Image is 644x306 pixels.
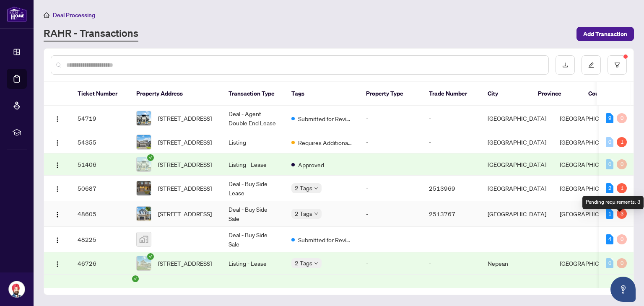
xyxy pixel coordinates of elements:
td: Deal - Buy Side Sale [222,227,285,252]
span: check-circle [147,253,154,260]
img: thumbnail-img [137,157,151,171]
span: down [314,212,318,216]
td: - [359,201,422,227]
span: down [314,186,318,190]
a: RAHR - Transactions [44,26,138,41]
button: Open asap [610,277,636,302]
span: Deal Processing [53,11,95,19]
span: [STREET_ADDRESS] [158,160,212,169]
td: [GEOGRAPHIC_DATA] [481,176,553,201]
span: 2 Tags [295,183,312,193]
div: 1 [606,209,613,219]
button: Logo [51,257,64,270]
span: Approved [298,160,324,169]
span: [STREET_ADDRESS] [158,137,212,147]
button: edit [582,55,601,75]
span: check-circle [132,275,139,282]
div: 4 [606,234,613,244]
span: Add Transaction [583,27,627,41]
span: 2 Tags [295,258,312,268]
div: 0 [617,258,627,268]
td: [GEOGRAPHIC_DATA] [553,201,625,227]
button: Logo [51,182,64,195]
td: [GEOGRAPHIC_DATA] [553,106,625,131]
td: - [422,106,481,131]
div: 2 [606,183,613,193]
img: Logo [54,186,61,192]
span: filter [614,62,620,68]
img: thumbnail-img [137,256,151,270]
th: Transaction Type [222,82,285,106]
button: Add Transaction [576,27,634,41]
div: 9 [606,113,613,123]
button: Logo [51,158,64,171]
img: thumbnail-img [137,207,151,221]
th: Trade Number [422,82,481,106]
td: - [359,176,422,201]
img: Logo [54,116,61,122]
span: edit [588,62,594,68]
img: thumbnail-img [137,181,151,195]
span: [STREET_ADDRESS] [158,114,212,123]
img: Profile Icon [9,281,25,297]
button: filter [608,55,627,75]
button: download [556,55,575,75]
td: [GEOGRAPHIC_DATA] [481,153,553,176]
td: - [422,153,481,176]
td: Nepean [481,252,553,275]
img: Logo [54,237,61,244]
td: 2513767 [422,201,481,227]
th: Country [582,82,632,106]
td: 50687 [71,176,130,201]
img: thumbnail-img [137,135,151,149]
div: Pending requirements: 3 [582,196,644,209]
img: Logo [54,211,61,218]
button: Logo [51,233,64,246]
div: 0 [617,113,627,123]
th: Province [531,82,582,106]
span: Submitted for Review [298,114,353,123]
div: 3 [617,209,627,219]
img: thumbnail-img [137,111,151,125]
img: thumbnail-img [137,232,151,246]
span: - [158,235,160,244]
th: Ticket Number [71,82,130,106]
td: - [481,227,553,252]
td: [GEOGRAPHIC_DATA] [553,131,625,153]
td: - [553,227,625,252]
td: 54355 [71,131,130,153]
span: [STREET_ADDRESS] [158,209,212,218]
span: home [44,12,49,18]
td: Deal - Agent Double End Lease [222,106,285,131]
td: - [359,252,422,275]
th: City [481,82,531,106]
img: Logo [54,162,61,169]
img: Logo [54,261,61,267]
td: [GEOGRAPHIC_DATA] [553,153,625,176]
td: 51406 [71,153,130,176]
td: [GEOGRAPHIC_DATA] [481,201,553,227]
span: down [314,261,318,265]
button: Logo [51,207,64,220]
td: - [422,252,481,275]
span: Submitted for Review [298,235,353,244]
td: 48605 [71,201,130,227]
span: [STREET_ADDRESS] [158,184,212,193]
td: 2513969 [422,176,481,201]
td: Listing - Lease [222,153,285,176]
div: 0 [617,234,627,244]
div: 0 [617,159,627,169]
td: 46726 [71,252,130,275]
div: 0 [606,137,613,147]
td: Deal - Buy Side Sale [222,201,285,227]
span: [STREET_ADDRESS] [158,259,212,268]
td: 48225 [71,227,130,252]
div: 1 [617,137,627,147]
td: - [359,153,422,176]
div: 0 [606,159,613,169]
td: [GEOGRAPHIC_DATA] [553,176,625,201]
span: Requires Additional Docs [298,138,353,147]
img: Logo [54,140,61,146]
button: Logo [51,135,64,149]
td: Listing - Lease [222,252,285,275]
